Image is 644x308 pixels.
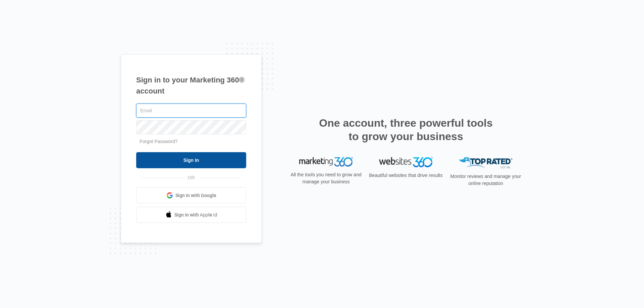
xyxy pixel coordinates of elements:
a: Forgot Password? [140,139,178,144]
span: OR [183,174,200,181]
img: Top Rated Local [459,157,513,168]
p: Beautiful websites that drive results [368,172,443,179]
img: Websites 360 [379,157,433,167]
img: Marketing 360 [299,157,353,167]
input: Email [136,104,246,118]
h1: Sign in to your Marketing 360® account [136,74,246,97]
p: All the tools you need to grow and manage your business [288,171,364,185]
h2: One account, three powerful tools to grow your business [317,116,495,143]
a: Sign in with Apple Id [136,207,246,223]
p: Monitor reviews and manage your online reputation [448,173,523,187]
span: Sign in with Apple Id [174,211,217,219]
span: Sign in with Google [175,192,216,199]
input: Sign In [136,152,246,168]
a: Sign in with Google [136,187,246,203]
